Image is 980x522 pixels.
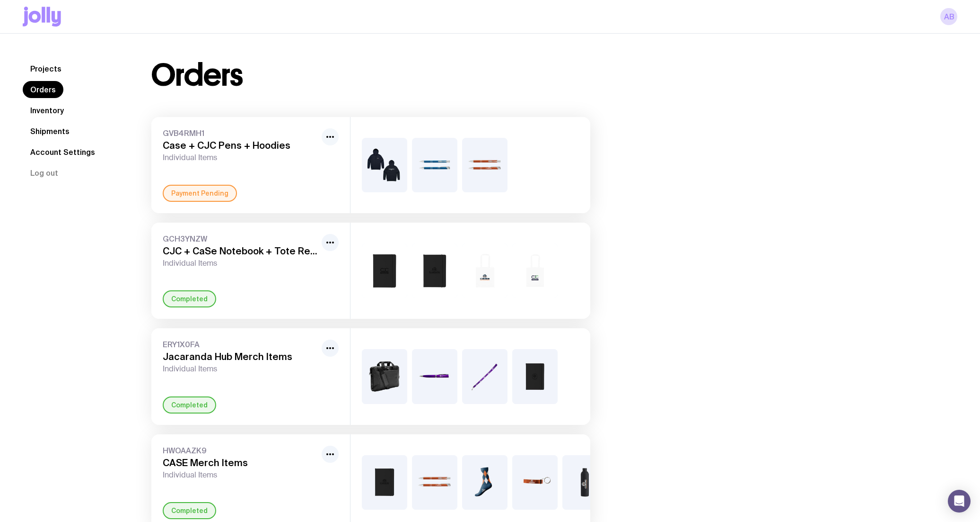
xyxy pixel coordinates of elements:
[163,470,318,480] span: Individual Items
[948,490,971,513] div: Open Intercom Messenger
[163,396,216,414] div: Completed
[23,144,103,161] a: Account Settings
[163,502,216,519] div: Completed
[163,290,216,307] div: Completed
[163,364,318,374] span: Individual Items
[163,340,318,349] span: ERY1X0FA
[163,351,318,362] h3: Jacaranda Hub Merch Items
[23,60,69,77] a: Projects
[163,457,318,468] h3: CASE Merch Items
[940,8,957,25] a: AB
[163,185,237,202] div: Payment Pending
[151,60,243,90] h1: Orders
[23,81,63,98] a: Orders
[23,102,71,119] a: Inventory
[163,446,318,455] span: HWOAAZK9
[23,164,66,181] button: Log out
[163,259,318,268] span: Individual Items
[163,128,318,138] span: GVB4RMH1
[163,245,318,257] h3: CJC + CaSe Notebook + Tote Re-stock
[163,153,318,162] span: Individual Items
[163,234,318,243] span: GCH3YNZW
[163,140,318,151] h3: Case + CJC Pens + Hoodies
[23,123,77,140] a: Shipments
